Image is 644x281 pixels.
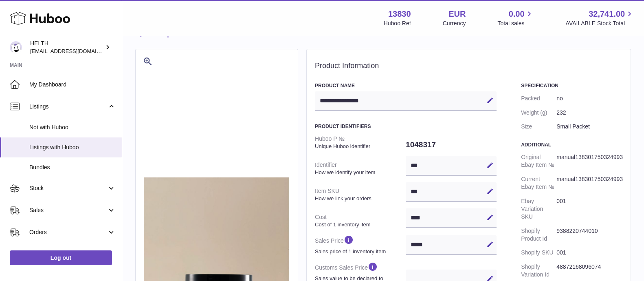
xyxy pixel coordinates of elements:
[29,103,107,111] span: Listings
[556,246,622,260] dd: 001
[29,228,107,236] span: Orders
[556,172,622,194] dd: manual138301750324993
[521,224,556,246] dt: Shopify Product Id
[556,119,622,134] dd: Small Packet
[589,9,625,20] span: 32,741.00
[521,119,556,134] dt: Size
[30,48,120,54] span: [EMAIL_ADDRESS][DOMAIN_NAME]
[315,158,406,179] dt: Identifier
[565,9,634,27] a: 32,741.00 AVAILABLE Stock Total
[497,9,534,27] a: 0.00 Total sales
[29,184,107,192] span: Stock
[315,169,404,176] strong: How we identify your item
[10,41,22,53] img: internalAdmin-13830@internal.huboo.com
[315,210,406,231] dt: Cost
[509,9,525,20] span: 0.00
[315,184,406,205] dt: Item SKU
[497,20,534,27] span: Total sales
[556,224,622,246] dd: 9388220744010
[384,20,411,27] div: Huboo Ref
[388,9,411,20] strong: 13830
[556,106,622,120] dd: 232
[521,172,556,194] dt: Current Ebay Item №
[443,20,466,27] div: Currency
[29,81,116,89] span: My Dashboard
[521,82,622,89] h3: Specification
[29,144,116,151] span: Listings with Huboo
[406,136,497,153] dd: 1048317
[521,246,556,260] dt: Shopify SKU
[315,82,497,89] h3: Product Name
[315,123,497,130] h3: Product Identifiers
[315,248,404,255] strong: Sales price of 1 inventory item
[556,150,622,172] dd: manual138301750324993
[30,40,103,55] div: HELTH
[315,231,406,258] dt: Sales Price
[521,194,556,224] dt: Ebay Variation SKU
[448,9,466,20] strong: EUR
[10,250,112,265] a: Log out
[315,132,406,153] dt: Huboo P №
[521,106,556,120] dt: Weight (g)
[29,124,116,131] span: Not with Huboo
[315,195,404,202] strong: How we link your orders
[521,150,556,172] dt: Original Ebay Item №
[315,221,404,228] strong: Cost of 1 inventory item
[29,206,107,214] span: Sales
[556,194,622,224] dd: 001
[315,143,404,150] strong: Unique Huboo identifier
[565,20,634,27] span: AVAILABLE Stock Total
[521,91,556,106] dt: Packed
[556,91,622,106] dd: no
[521,142,622,148] h3: Additional
[29,164,116,171] span: Bundles
[315,62,622,71] h2: Product Information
